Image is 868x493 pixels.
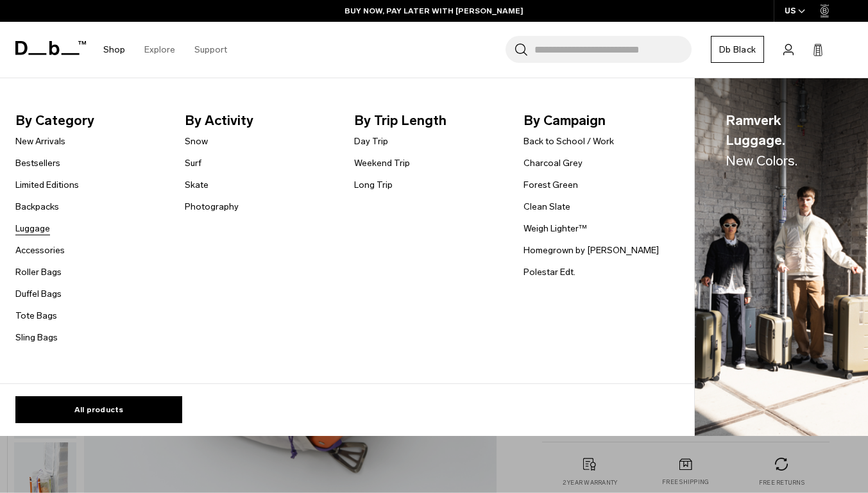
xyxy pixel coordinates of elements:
a: Luggage [15,222,50,235]
a: Db Black [711,36,764,63]
a: Weigh Lighter™ [523,222,587,235]
a: Roller Bags [15,265,62,279]
a: Surf [185,156,201,170]
a: Homegrown by [PERSON_NAME] [523,244,659,257]
a: Ramverk Luggage.New Colors. Db [695,78,868,437]
nav: Main Navigation [94,22,237,78]
a: Photography [185,200,239,213]
a: Bestsellers [15,156,60,170]
a: All products [15,396,182,423]
a: Duffel Bags [15,287,62,301]
span: By Campaign [523,110,672,131]
a: Day Trip [354,135,388,148]
span: New Colors. [726,153,797,169]
a: Charcoal Grey [523,156,583,170]
a: BUY NOW, PAY LATER WITH [PERSON_NAME] [345,5,523,17]
a: Polestar Edt. [523,265,575,279]
span: By Trip Length [354,110,503,131]
a: Limited Editions [15,178,79,192]
a: Support [194,27,227,72]
a: Forest Green [523,178,578,192]
a: Accessories [15,244,65,257]
img: Db [695,78,868,437]
a: Clean Slate [523,200,570,213]
a: Weekend Trip [354,156,410,170]
a: Shop [103,27,125,72]
a: Backpacks [15,200,59,213]
a: Long Trip [354,178,393,192]
a: Explore [144,27,175,72]
a: Sling Bags [15,331,58,344]
span: By Category [15,110,164,131]
a: Skate [185,178,208,192]
a: Tote Bags [15,309,57,322]
span: By Activity [185,110,334,131]
a: Snow [185,135,208,148]
a: New Arrivals [15,135,65,148]
span: Ramverk Luggage. [726,110,837,171]
a: Back to School / Work [523,135,614,148]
